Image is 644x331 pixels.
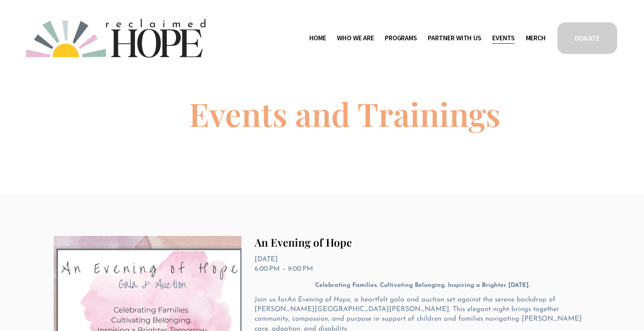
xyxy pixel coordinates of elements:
time: 9:00 PM [288,266,313,273]
a: Merch [526,32,546,44]
span: Programs [385,33,417,44]
time: [DATE] [255,256,278,263]
img: Reclaimed Hope Initiative [26,19,205,58]
span: Partner With Us [428,33,481,44]
em: An Evening of Hope [287,296,350,303]
a: folder dropdown [428,32,481,44]
a: Home [309,32,326,44]
strong: Celebrating Families. Cultivating Belonging. Inspiring a Brighter [DATE]. [315,282,530,288]
time: 6:00 PM [255,266,280,273]
a: An Evening of Hope [255,235,352,249]
a: folder dropdown [385,32,417,44]
h1: Events and Trainings [189,97,501,130]
a: DONATE [556,21,618,55]
a: folder dropdown [337,32,374,44]
span: Who We Are [337,33,374,44]
a: Events [492,32,515,44]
